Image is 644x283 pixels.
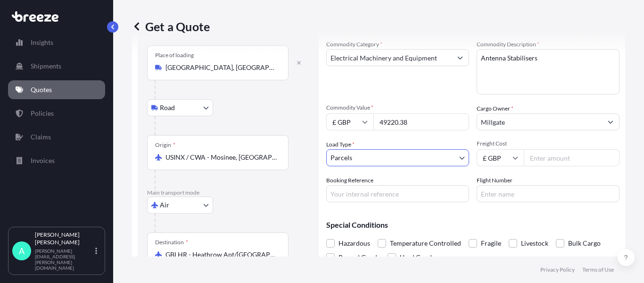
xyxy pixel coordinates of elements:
[330,153,352,163] span: Parcels
[147,197,213,214] button: Select transport
[326,149,469,166] button: Parcels
[400,250,435,265] span: Used Goods
[339,250,380,265] span: Bagged Goods
[524,149,619,166] input: Enter amount
[165,250,277,259] input: Destination
[521,236,548,250] span: Livestock
[326,104,469,111] span: Commodity Value
[568,236,601,250] span: Bulk Cargo
[477,140,619,147] span: Freight Cost
[326,140,355,149] span: Load Type
[35,248,93,271] p: [PERSON_NAME][EMAIL_ADDRESS][PERSON_NAME][DOMAIN_NAME]
[477,176,512,185] label: Flight Number
[602,113,619,130] button: Show suggestions
[155,239,188,246] div: Destination
[165,63,277,72] input: Place of loading
[8,128,105,146] a: Claims
[31,85,52,94] p: Quotes
[477,104,513,113] label: Cargo Owner
[8,57,105,76] a: Shipments
[31,109,54,118] p: Policies
[160,200,169,210] span: Air
[339,236,370,250] span: Hazardous
[160,103,175,112] span: Road
[19,246,25,256] span: A
[31,156,55,165] p: Invoices
[452,49,469,66] button: Show suggestions
[326,185,469,202] input: Your internal reference
[477,185,619,202] input: Enter name
[327,49,452,66] input: Select a commodity type
[31,132,51,142] p: Claims
[8,151,105,170] a: Invoices
[8,33,105,52] a: Insights
[155,141,175,149] div: Origin
[147,189,309,197] p: Main transport mode
[31,38,53,47] p: Insights
[132,19,210,34] p: Get a Quote
[481,236,501,250] span: Fragile
[582,266,614,274] a: Terms of Use
[165,153,277,162] input: Origin
[35,231,93,246] p: [PERSON_NAME] [PERSON_NAME]
[147,99,213,116] button: Select transport
[8,104,105,123] a: Policies
[155,51,194,59] div: Place of loading
[31,61,61,71] p: Shipments
[326,221,619,229] p: Special Conditions
[390,236,461,250] span: Temperature Controlled
[8,80,105,99] a: Quotes
[326,176,373,185] label: Booking Reference
[373,113,469,130] input: Type amount
[477,113,602,130] input: Full name
[540,266,575,274] a: Privacy Policy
